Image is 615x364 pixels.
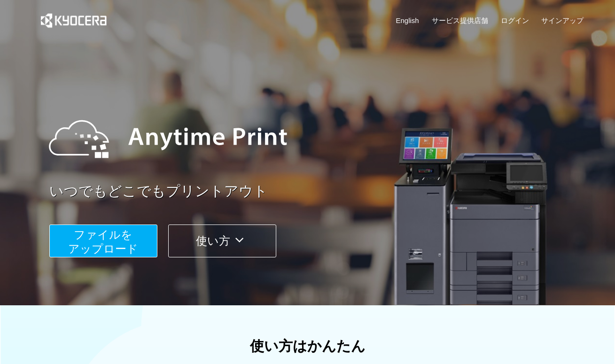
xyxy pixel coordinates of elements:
a: English [396,15,419,25]
button: ファイルを​​アップロード [49,225,157,257]
a: サインアップ [541,15,584,25]
button: 使い方 [168,225,276,257]
a: サービス提供店舗 [432,15,488,25]
a: いつでもどこでもプリントアウト [49,181,590,201]
a: ログイン [501,15,529,25]
span: ファイルを ​​アップロード [68,228,138,255]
